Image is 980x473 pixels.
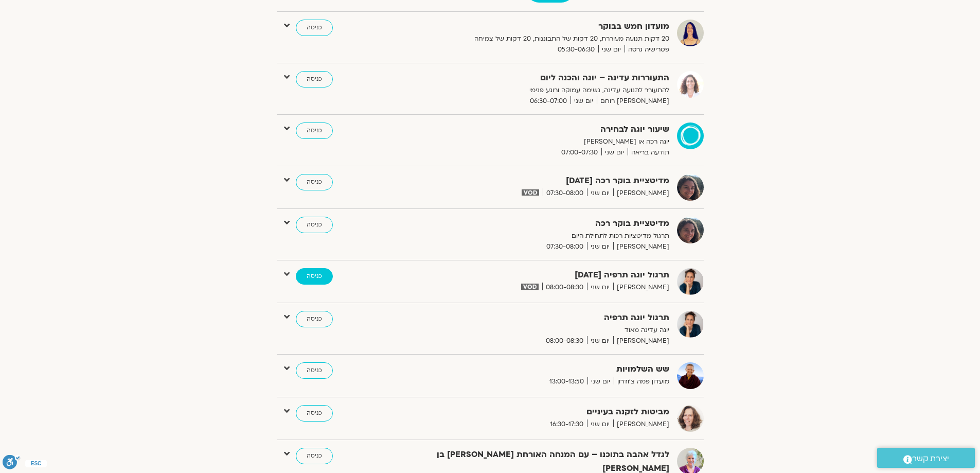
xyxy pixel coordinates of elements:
[417,122,669,136] strong: שיעור יוגה לבחירה
[613,282,669,293] span: [PERSON_NAME]
[598,44,625,55] span: יום שני
[417,33,669,44] p: 20 דקות תנועה מעוררת, 20 דקות של התבוננות, 20 דקות של צמיחה
[546,419,587,430] span: 16:30-17:30
[296,362,333,379] a: כניסה
[546,376,587,387] span: 13:00-13:50
[554,44,598,55] span: 05:30-06:30
[625,44,669,55] span: פטרישיה גרסה
[417,325,669,336] p: יוגה עדינה מאוד
[571,96,597,107] span: יום שני
[296,217,333,233] a: כניסה
[628,147,669,158] span: תודעה בריאה
[613,336,669,346] span: [PERSON_NAME]
[417,174,669,188] strong: מדיטציית בוקר רכה [DATE]
[542,282,587,293] span: 08:00-08:30
[296,448,333,464] a: כניסה
[558,147,601,158] span: 07:00-07:30
[417,217,669,231] strong: מדיטציית בוקר רכה
[543,188,587,199] span: 07:30-08:00
[912,452,949,466] span: יצירת קשר
[417,20,669,33] strong: מועדון חמש בבוקר
[601,147,628,158] span: יום שני
[877,448,975,468] a: יצירת קשר
[613,419,669,430] span: [PERSON_NAME]
[526,96,571,107] span: 06:30-07:00
[587,419,613,430] span: יום שני
[543,241,587,252] span: 07:30-08:00
[417,85,669,96] p: להתעורר לתנועה עדינה, נשימה עמוקה ורוגע פנימי
[613,241,669,252] span: [PERSON_NAME]
[296,405,333,422] a: כניסה
[542,336,587,346] span: 08:00-08:30
[587,188,613,199] span: יום שני
[597,96,669,107] span: [PERSON_NAME] רוחם
[296,20,333,36] a: כניסה
[417,71,669,85] strong: התעוררות עדינה – יוגה והכנה ליום
[296,268,333,285] a: כניסה
[296,174,333,190] a: כניסה
[417,362,669,376] strong: שש השלמויות
[417,311,669,325] strong: תרגול יוגה תרפיה
[587,282,613,293] span: יום שני
[587,336,613,346] span: יום שני
[417,268,669,282] strong: תרגול יוגה תרפיה [DATE]
[296,71,333,87] a: כניסה
[613,188,669,199] span: [PERSON_NAME]
[587,376,614,387] span: יום שני
[417,405,669,419] strong: מביטות לזקנה בעיניים
[521,284,538,290] img: vodicon
[296,122,333,139] a: כניסה
[417,231,669,241] p: תרגול מדיטציות רכות לתחילת היום
[522,189,539,196] img: vodicon
[587,241,613,252] span: יום שני
[417,136,669,147] p: יוגה רכה או [PERSON_NAME]
[614,376,669,387] span: מועדון פמה צ'ודרון
[296,311,333,327] a: כניסה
